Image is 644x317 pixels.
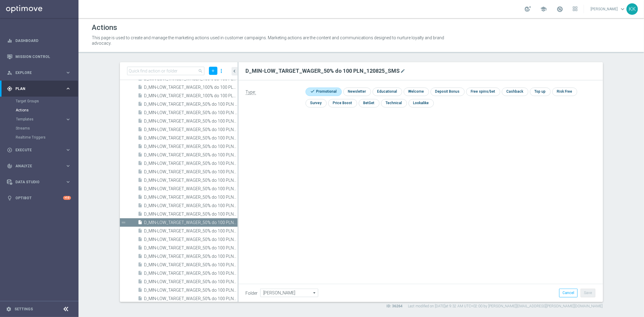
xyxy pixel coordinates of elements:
span: Execute [15,148,65,152]
i: insert_drive_file [138,110,143,117]
i: keyboard_arrow_right [65,86,71,91]
a: Dashboard [15,33,71,49]
div: Mission Control [7,49,71,65]
a: Optibot [15,190,63,206]
span: D_MIN-LOW_TARGET_WAGER_50% do 100 PLN_181224 [144,254,238,259]
i: keyboard_arrow_right [65,117,71,122]
span: D_MIN-LOW_TARGET_WAGER_50% do 100 PLN PL-AU_210624 SMS [144,110,238,115]
i: insert_drive_file [138,169,143,176]
span: D_MIN-LOW_TARGET_WAGER_50% do 100 PLN_030125_SMS [144,161,238,166]
div: Templates keyboard_arrow_right [16,117,71,122]
i: insert_drive_file [138,161,143,168]
span: D_MIN-LOW_TARGET_WAGER_50% do 100 PLN_200924 [144,288,238,293]
div: Data Studio [7,179,65,185]
label: Folder [246,291,258,296]
i: insert_drive_file [138,211,143,218]
div: +10 [63,196,71,200]
i: insert_drive_file [138,228,143,235]
span: D_MIN-LOW_TARGET_WAGER_50% do 100 PLN_181224_PUSH [144,271,238,276]
span: school [540,6,547,12]
span: D_MIN-LOW_TARGET_WAGER_100% do 100 PLN_ST TLCZ_250225_PW [144,93,238,98]
i: keyboard_arrow_right [65,163,71,169]
span: D_MIN-LOW_TARGET_WAGER_50% do 100 PLN_160525_SMS [144,245,238,251]
i: person_search [7,70,12,75]
button: Cancel [559,289,578,297]
i: settings [6,306,11,312]
span: Analyze [15,164,65,168]
i: keyboard_arrow_right [65,70,71,75]
i: insert_drive_file [138,144,143,151]
div: Streams [16,124,78,133]
i: track_changes [7,163,12,169]
p: This page is used to create and manage the marketing actions used in customer campaigns. Marketin... [92,35,448,46]
i: insert_drive_file [138,152,143,159]
span: D_MIN-LOW_TARGET_WAGER_50% do 100 PLN_181224_2 [144,262,238,267]
div: Templates [16,115,78,124]
i: insert_drive_file [138,194,143,201]
button: equalizer Dashboard [7,38,71,43]
h2: D_MIN-LOW_TARGET_WAGER_50% do 100 PLN_120825_SMS [246,67,400,75]
a: Actions [16,108,63,113]
span: D_MIN-LOW_TARGET_WAGER_50% do 100 PLN_160525 [144,229,238,234]
i: add [211,69,216,73]
i: play_circle_outline [7,147,12,153]
span: search [198,69,203,73]
span: D_MIN-LOW_TARGET_WAGER_50% do 100 PLN_120825 [144,212,238,217]
button: gps_fixed Plan keyboard_arrow_right [7,86,71,91]
i: arrow_drop_down [312,289,318,297]
i: chevron_left [232,68,238,74]
span: D_MIN-LOW_TARGET_WAGER_50% do 100 PLN_011024 [144,119,238,124]
div: Explore [7,70,65,75]
button: track_changes Analyze keyboard_arrow_right [7,164,71,168]
div: Execute [7,147,65,153]
span: D_MIN-LOW_TARGET_WAGER_50% do 100 PLN_040724 PUSH [144,169,238,175]
a: Settings [14,307,33,311]
i: lightbulb [7,195,12,201]
span: D_MIN-LOW_TARGET_WAGER_50% do 100 PLN_181224_SMS [144,279,238,284]
span: D_MIN-LOW_TARGET_WAGER_50% do 100 PLN_011024_PUSH [144,127,238,132]
a: Streams [16,126,63,131]
button: mode_edit [400,67,406,75]
div: Actions [16,106,78,115]
i: insert_drive_file [138,203,143,210]
div: Optibot [7,190,71,206]
span: D_MIN-LOW_TARGET_WAGER_50% do 100 PLN_120825_SMS [144,220,238,225]
span: D_MIN-LOW_TARGET_WAGER_100% do 100 PLN_ST TLCZ_250225_PUSH2 [144,85,238,90]
i: insert_drive_file [138,93,143,100]
span: D_MIN-LOW_TARGET_WAGER_50% do 100 PLN_200924_SMS [144,296,238,301]
i: keyboard_arrow_right [65,179,71,185]
span: Templates [16,117,59,121]
button: chevron_left [232,67,238,75]
a: Mission Control [15,49,71,65]
i: insert_drive_file [138,262,143,269]
div: Templates [16,117,65,121]
i: insert_drive_file [138,271,143,277]
span: D_MIN-LOW_TARGET_WAGER_50% do 100 PLN_160525_PUSH [144,237,238,242]
i: more_vert [218,67,224,75]
span: D_MIN-LOW_TARGET_WAGER_50% do 100 PLN PL-AU_210624 [144,102,238,107]
i: insert_drive_file [138,296,143,303]
span: D_MIN-LOW_TARGET_WAGER_50% do 100 PLN_040725_PUSH [144,195,238,200]
i: gps_fixed [7,86,12,91]
i: insert_drive_file [138,220,143,227]
i: insert_drive_file [138,279,143,286]
button: Mission Control [7,54,71,59]
button: person_search Explore keyboard_arrow_right [7,70,71,75]
i: equalizer [7,38,12,43]
a: Target Groups [16,99,63,104]
div: lightbulb Optibot +10 [7,196,71,200]
button: add [209,67,217,75]
div: Realtime Triggers [16,133,78,142]
div: play_circle_outline Execute keyboard_arrow_right [7,148,71,152]
h1: Actions [92,23,117,32]
i: insert_drive_file [138,254,143,261]
i: mode_edit [401,69,405,73]
i: insert_drive_file [138,127,143,134]
span: D_MIN-LOW_TARGET_WAGER_50% do 100 PLN_040724 SMS [144,178,238,183]
button: Data Studio keyboard_arrow_right [7,180,71,184]
div: Plan [7,86,65,91]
